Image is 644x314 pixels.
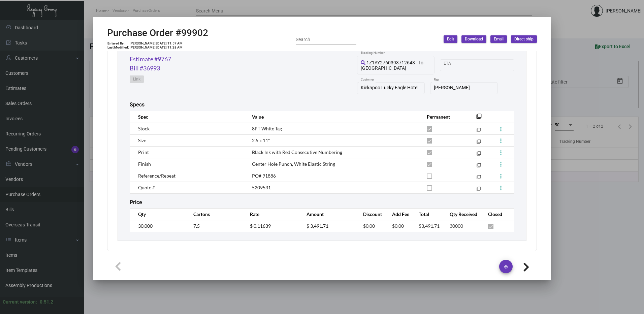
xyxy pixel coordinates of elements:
div: Current version: [3,299,37,306]
button: Link [130,75,144,83]
span: Finish [138,161,151,167]
span: Size [138,137,146,143]
span: PO# 91886 [252,173,276,179]
span: Center Hole Punch, White Elastic String [252,161,335,167]
mat-icon: filter_none [477,129,481,133]
mat-icon: filter_none [476,116,482,121]
span: 8PT White Tag [252,126,282,131]
a: Bill #36993 [130,64,160,73]
th: Amount [300,208,356,220]
h2: Specs [130,101,144,108]
span: Edit [447,36,454,42]
span: Direct ship [514,36,534,42]
mat-icon: filter_none [477,164,481,169]
th: Discount [356,208,385,220]
button: Direct ship [511,35,537,43]
span: Stock [138,126,150,131]
th: Qty [130,208,187,220]
span: 2.5 x 11" [252,137,270,143]
span: Quote # [138,185,155,190]
mat-icon: filter_none [477,188,481,192]
button: Email [490,35,507,43]
td: Entered By: [107,41,129,45]
span: $0.00 [363,223,375,229]
mat-icon: filter_none [477,153,481,157]
th: Rate [243,208,300,220]
span: Print [138,149,149,155]
h2: Purchase Order #99902 [107,27,208,39]
th: Spec [130,111,245,123]
span: Black Ink with Red Consecutive Numbering [252,149,342,155]
th: Add Fee [385,208,412,220]
span: 30000 [450,223,463,229]
span: 1Z1AY2760393712648 - To [GEOGRAPHIC_DATA] [361,60,423,71]
span: Link [133,76,140,82]
td: [PERSON_NAME] [DATE] 11:57 AM [129,41,183,45]
button: Download [461,35,486,43]
th: Permanent [420,111,466,123]
div: 0.51.2 [40,299,53,306]
td: [PERSON_NAME] [DATE] 11:28 AM [129,45,183,50]
th: Cartons [187,208,243,220]
th: Qty Received [443,208,481,220]
h2: Price [130,199,142,206]
span: Reference/Repeat [138,173,175,179]
mat-icon: filter_none [477,176,481,181]
span: $3,491.71 [419,223,440,229]
a: Estimate #9767 [130,55,171,64]
td: Last Modified: [107,45,129,50]
span: Download [465,36,483,42]
button: Edit [444,35,457,43]
span: Email [494,36,504,42]
th: Value [245,111,420,123]
span: 5209531 [252,185,271,190]
span: $0.00 [392,223,404,229]
th: Total [412,208,443,220]
input: End date [470,62,503,68]
input: Start date [444,62,464,68]
th: Closed [481,208,514,220]
mat-icon: filter_none [477,141,481,145]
